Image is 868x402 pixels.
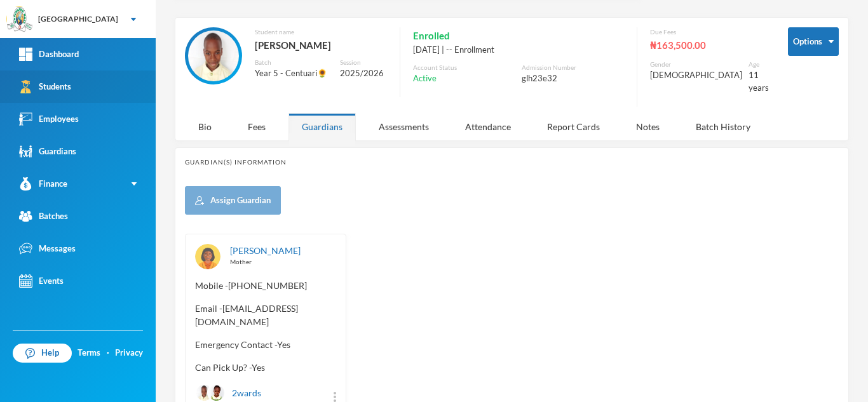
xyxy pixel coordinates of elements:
[413,72,437,85] span: Active
[749,60,769,69] div: Age
[19,242,76,255] div: Messages
[185,113,225,140] div: Bio
[19,177,67,191] div: Finance
[522,72,624,85] div: glh23e32
[195,384,261,402] div: 2 wards
[334,392,336,402] img: more_vert
[188,30,239,81] img: STUDENT
[19,48,79,61] div: Dashboard
[413,44,624,57] div: [DATE] | -- Enrollment
[107,347,109,359] div: ·
[208,385,224,401] img: STUDENT
[365,113,442,140] div: Assessments
[340,58,387,67] div: Session
[255,67,330,80] div: Year 5 - Centuari🌻
[185,186,281,215] button: Assign Guardian
[682,113,764,140] div: Batch History
[230,245,301,256] a: [PERSON_NAME]
[19,112,79,126] div: Employees
[650,37,769,53] div: ₦163,500.00
[234,113,279,140] div: Fees
[195,302,336,328] span: Email - [EMAIL_ADDRESS][DOMAIN_NAME]
[340,67,387,80] div: 2025/2026
[13,344,72,363] a: Help
[650,60,742,69] div: Gender
[650,69,742,82] div: [DEMOGRAPHIC_DATA]
[650,27,769,37] div: Due Fees
[413,63,515,72] div: Account Status
[185,157,839,167] div: Guardian(s) Information
[623,113,673,140] div: Notes
[255,37,387,53] div: [PERSON_NAME]
[195,361,336,374] span: Can Pick Up? - Yes
[255,27,387,37] div: Student name
[288,113,356,140] div: Guardians
[452,113,524,140] div: Attendance
[749,69,769,94] div: 11 years
[195,196,204,205] img: add user
[534,113,613,140] div: Report Cards
[413,27,450,44] span: Enrolled
[19,274,64,288] div: Events
[78,347,100,359] a: Terms
[19,145,76,158] div: Guardians
[19,210,68,223] div: Batches
[38,13,118,25] div: [GEOGRAPHIC_DATA]
[195,279,336,292] span: Mobile - [PHONE_NUMBER]
[19,80,71,93] div: Students
[115,347,143,359] a: Privacy
[195,244,220,269] img: GUARDIAN
[196,385,212,401] img: STUDENT
[788,27,839,56] button: Options
[195,338,336,351] span: Emergency Contact - Yes
[255,58,330,67] div: Batch
[522,63,624,72] div: Admission Number
[230,257,336,267] div: Mother
[7,7,32,32] img: logo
